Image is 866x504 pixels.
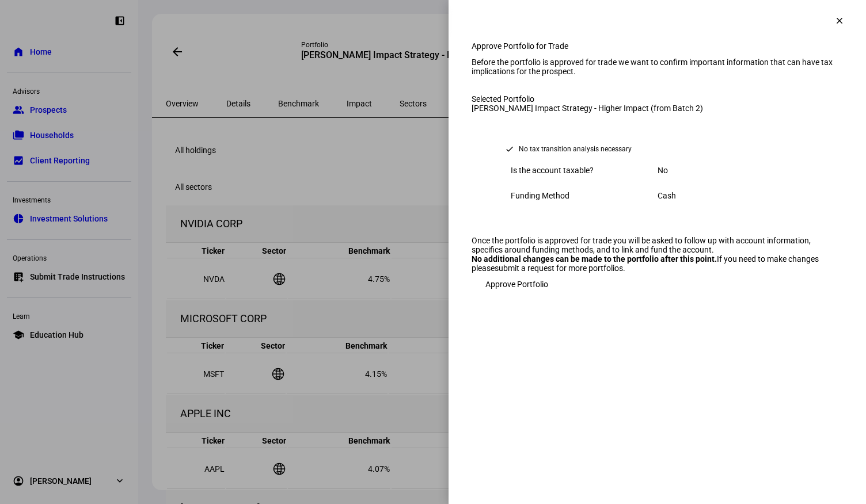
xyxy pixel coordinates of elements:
[472,236,843,254] div: Once the portfolio is approved for trade you will be asked to follow up with account information,...
[519,143,632,155] div: No tax transition analysis necessary
[658,191,804,200] div: Cash
[472,104,843,113] div: [PERSON_NAME] Impact Strategy - Higher Impact (from Batch 2)
[472,94,843,104] div: Selected Portfolio
[834,16,845,26] mat-icon: clear
[505,144,514,154] mat-icon: check
[511,166,658,175] div: Is the account taxable?
[472,254,843,273] div: If you need to make changes please .
[472,41,843,51] div: Approve Portfolio for Trade
[485,273,548,296] span: Approve Portfolio
[472,58,843,76] div: Before the portfolio is approved for trade we want to confirm important information that can have...
[472,254,717,264] strong: No additional changes can be made to the portfolio after this point.
[511,191,658,200] div: Funding Method
[472,273,562,296] button: Approve Portfolio
[495,264,623,273] a: submit a request for more portfolios
[658,166,804,175] div: No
